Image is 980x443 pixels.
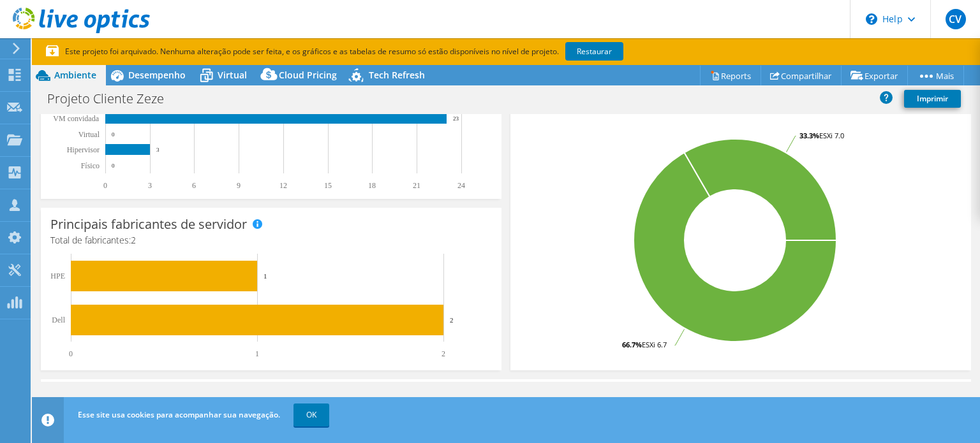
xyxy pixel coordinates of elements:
[279,181,287,190] text: 12
[279,69,337,81] span: Cloud Pricing
[368,181,376,190] text: 18
[46,45,671,59] p: Este projeto foi arquivado. Nenhuma alteração pode ser feita, e os gráficos e as tabelas de resum...
[128,69,186,81] span: Desempenho
[131,234,136,246] span: 2
[442,349,445,358] text: 2
[41,92,184,106] h1: Projeto Cliente Zeze
[457,181,465,190] text: 24
[622,340,642,349] tspan: 66.7%
[53,114,99,123] text: VM convidada
[112,163,115,169] text: 0
[54,69,96,81] span: Ambiente
[81,161,100,170] tspan: Físico
[78,409,280,420] span: Esse site usa cookies para acompanhar sua navegação.
[453,115,459,122] text: 23
[192,181,196,190] text: 6
[761,66,842,85] a: Compartilhar
[946,9,966,29] span: CV
[293,403,329,426] a: OK
[866,13,877,25] svg: \n
[67,145,100,154] text: Hipervisor
[450,316,454,324] text: 2
[69,349,73,358] text: 0
[50,272,65,280] text: HPE
[369,69,425,81] span: Tech Refresh
[642,340,667,349] tspan: ESXi 6.7
[819,131,844,140] tspan: ESXi 7.0
[218,69,247,81] span: Virtual
[904,90,961,108] a: Imprimir
[565,42,623,61] a: Restaurar
[50,217,247,231] h3: Principais fabricantes de servidor
[255,349,259,358] text: 1
[112,131,115,138] text: 0
[907,66,964,85] a: Mais
[264,272,267,280] text: 1
[78,130,100,139] text: Virtual
[237,181,241,190] text: 9
[148,181,152,190] text: 3
[50,233,492,247] h4: Total de fabricantes:
[324,181,332,190] text: 15
[156,147,160,153] text: 3
[52,316,65,324] text: Dell
[700,66,761,85] a: Reports
[799,131,819,140] tspan: 33.3%
[103,181,107,190] text: 0
[841,66,908,85] a: Exportar
[413,181,420,190] text: 21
